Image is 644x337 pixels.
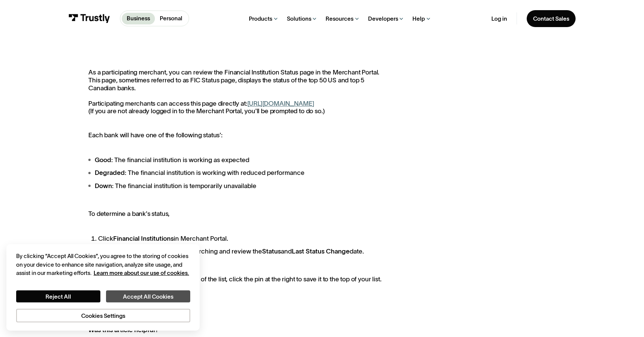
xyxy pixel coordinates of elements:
[326,15,353,23] div: Resources
[16,309,190,322] button: Cookies Settings
[491,15,507,23] a: Log in
[98,246,389,256] li: Locate the bank by scrolling or searching and review the and date.
[88,168,389,178] li: : The financial institution is working with reduced performance
[262,247,281,255] strong: Status
[6,244,200,331] div: Cookie banner
[249,15,272,23] div: Products
[88,181,389,191] li: : The financial institution is temporarily unavailable
[95,182,112,189] strong: Down
[155,13,187,24] a: Personal
[127,14,150,23] p: Business
[16,252,190,322] div: Privacy
[160,14,182,23] p: Personal
[88,325,372,335] div: Was this article helpful?
[527,10,576,27] a: Contact Sales
[88,275,389,283] p: : To save a specific bank to the top of the list, click the pin at the right to save it to the to...
[412,15,425,23] div: Help
[88,155,389,165] li: : The financial institution is working as expected
[113,235,174,242] strong: Financial Institutions
[287,15,311,23] div: Solutions
[106,290,190,302] button: Accept All Cookies
[94,270,189,276] a: More information about your privacy, opens in a new tab
[247,100,314,107] a: [URL][DOMAIN_NAME]
[292,247,350,255] strong: Last Status Change
[95,169,125,176] strong: Degraded
[16,252,190,278] div: By clicking “Accept All Cookies”, you agree to the storing of cookies on your device to enhance s...
[68,14,110,23] img: Trustly Logo
[368,15,398,23] div: Developers
[98,234,389,243] li: Click in Merchant Portal.
[533,15,569,23] div: Contact Sales
[88,68,389,115] p: As a participating merchant, you can review the Financial Institution Status page in the Merchant...
[95,156,111,163] strong: Good
[122,13,155,24] a: Business
[88,210,389,218] p: To determine a bank's status,
[16,290,100,302] button: Reject All
[88,131,389,139] p: Each bank will have one of the following status':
